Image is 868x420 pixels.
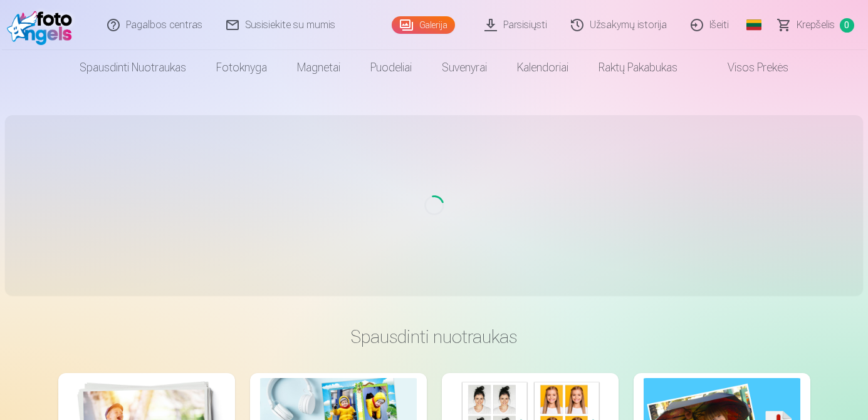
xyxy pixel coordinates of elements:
[797,18,835,33] span: Krepšelis
[392,16,455,34] a: Galerija
[282,50,355,85] a: Magnetai
[427,50,502,85] a: Suvenyrai
[502,50,583,85] a: Kalendoriai
[583,50,693,85] a: Raktų pakabukas
[65,50,201,85] a: Spausdinti nuotraukas
[201,50,282,85] a: Fotoknyga
[355,50,427,85] a: Puodeliai
[68,325,800,348] h3: Spausdinti nuotraukas
[7,5,79,45] img: /fa2
[693,50,803,85] a: Visos prekės
[840,18,854,33] span: 0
